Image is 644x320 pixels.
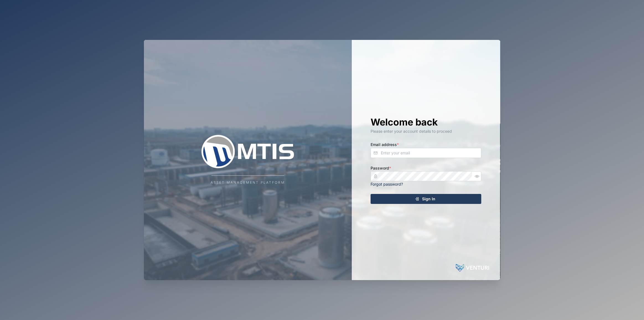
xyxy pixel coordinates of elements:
[456,262,489,273] img: Powered by: Venturi
[371,182,403,186] a: Forgot password?
[371,165,391,171] label: Password
[192,135,303,168] img: Company Logo
[371,142,399,148] label: Email address
[371,128,481,134] div: Please enter your account details to proceed
[422,194,435,204] span: Sign In
[371,194,481,204] button: Sign In
[211,180,285,185] div: Asset Management Platform
[371,116,481,128] h1: Welcome back
[371,148,481,158] input: Enter your email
